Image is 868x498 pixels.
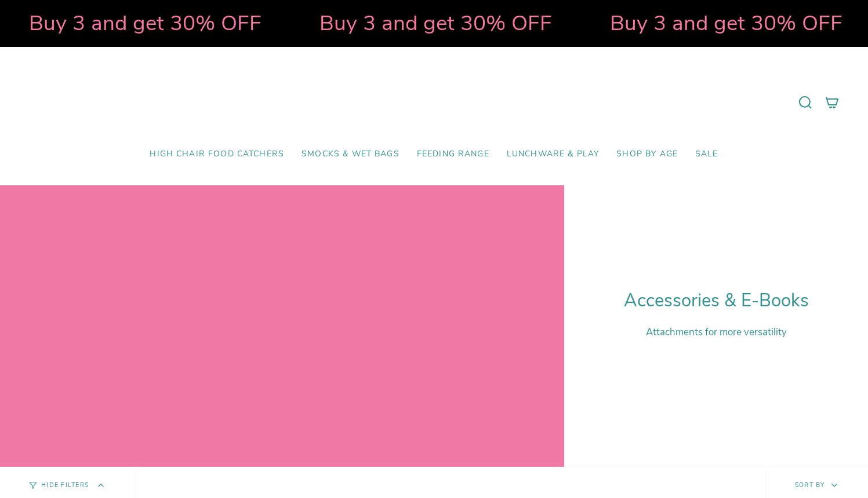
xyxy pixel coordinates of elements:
[608,141,687,168] a: Shop by Age
[507,149,599,159] span: Lunchware & Play
[29,9,262,38] strong: Buy 3 and get 30% OFF
[695,149,718,159] span: SALE
[302,149,400,159] span: Smocks & Wet Bags
[150,149,284,159] span: High Chair Food Catchers
[334,64,534,141] a: Mumma’s Little Helpers
[319,9,552,38] strong: Buy 3 and get 30% OFF
[610,9,842,38] strong: Buy 3 and get 30% OFF
[417,149,489,159] span: Feeding Range
[624,290,809,312] h1: Accessories & E-Books
[498,141,608,168] a: Lunchware & Play
[408,141,498,168] a: Feeding Range
[41,482,89,489] span: Hide Filters
[141,141,293,168] a: High Chair Food Catchers
[624,325,809,339] p: Attachments for more versatility
[293,141,408,168] a: Smocks & Wet Bags
[616,149,678,159] span: Shop by Age
[795,481,825,489] span: Sort by
[687,141,727,168] a: SALE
